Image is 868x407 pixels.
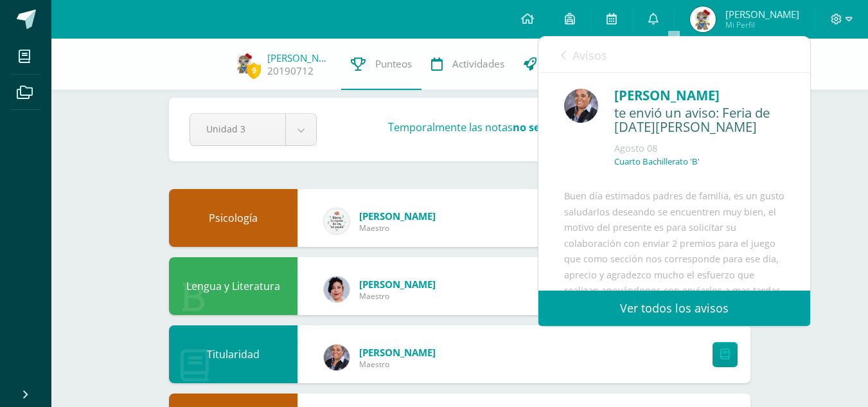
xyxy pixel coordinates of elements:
span: Punteos [375,57,412,71]
div: Agosto 08 [614,142,784,155]
span: [PERSON_NAME] [359,346,436,359]
img: 49d793a20bb9bd3f844107282e752ddd.png [690,6,716,32]
img: 9e49cc04fe5cda7a3ba5b17913702b06.png [564,89,598,123]
h3: Temporalmente las notas . [388,120,669,134]
span: Unidad 3 [206,114,269,144]
p: Cuarto Bachillerato 'B' [614,156,700,167]
div: Titularidad [169,325,297,383]
span: Maestro [359,222,436,233]
span: [PERSON_NAME] [359,278,436,291]
span: Avisos [572,48,607,63]
strong: no se encuentran disponibles [513,120,666,134]
img: 9e49cc04fe5cda7a3ba5b17913702b06.png [324,345,350,370]
div: Lengua y Literatura [169,257,297,315]
img: ff52b7a7aeb8409a6dc0d715e3e85e0f.png [324,276,350,302]
span: Actividades [452,57,504,71]
a: [PERSON_NAME] [267,51,332,64]
a: 20190712 [267,64,314,78]
img: 49d793a20bb9bd3f844107282e752ddd.png [232,50,258,76]
span: Maestro [359,291,436,302]
div: te envió un aviso: Feria de 14 de agosto [614,105,784,136]
div: [PERSON_NAME] [614,86,784,105]
a: Actividades [421,39,514,90]
span: Maestro [359,359,436,370]
span: Mi Perfil [725,19,799,30]
span: [PERSON_NAME] [359,210,436,222]
span: 9 [247,62,261,78]
a: Trayectoria [514,39,607,90]
span: [PERSON_NAME] [725,8,799,21]
a: Ver todos los avisos [538,291,810,326]
a: Punteos [341,39,421,90]
a: Unidad 3 [190,114,316,145]
img: 6d997b708352de6bfc4edc446c29d722.png [324,208,350,234]
div: Psicología [169,189,297,247]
